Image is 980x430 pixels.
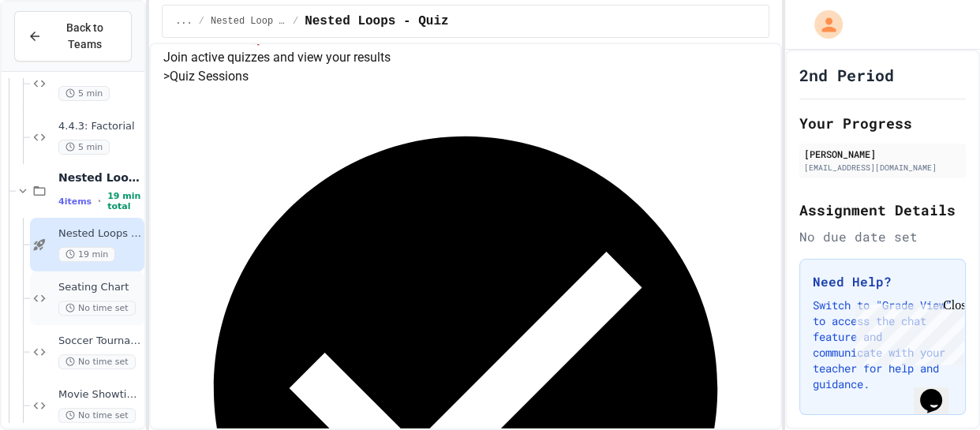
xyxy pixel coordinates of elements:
div: [EMAIL_ADDRESS][DOMAIN_NAME] [804,162,961,174]
span: No time set [58,354,136,369]
span: Movie Showtimes Table [58,388,141,402]
span: Nested Loop Practice [211,15,286,28]
div: No due date set [799,227,966,246]
span: Back to Teams [51,20,118,53]
span: No time set [58,408,136,423]
span: Soccer Tournament Schedule [58,335,141,348]
h5: > Quiz Sessions [163,67,768,86]
span: ... [175,15,193,28]
span: 5 min [58,140,110,155]
span: 5 min [58,86,110,101]
iframe: chat widget [914,367,964,414]
span: 19 min total [107,191,141,211]
div: My Account [798,6,847,43]
div: [PERSON_NAME] [804,147,961,161]
span: No time set [58,301,136,316]
span: / [199,15,204,28]
span: Nested Loop Practice [58,170,141,185]
span: / [293,15,298,28]
span: 19 min [58,247,115,262]
span: Seating Chart [58,281,141,294]
span: • [98,195,101,208]
p: Join active quizzes and view your results [163,48,768,67]
iframe: chat widget [849,298,964,365]
p: Switch to "Grade View" to access the chat feature and communicate with your teacher for help and ... [813,297,952,392]
h2: Assignment Details [799,199,966,221]
span: Nested Loops - Quiz [58,227,141,241]
span: Nested Loops - Quiz [305,12,448,31]
h3: Need Help? [813,272,952,291]
button: Back to Teams [14,11,132,62]
div: Chat with us now!Close [6,6,109,100]
h1: 2nd Period [799,64,894,86]
h2: Your Progress [799,112,966,134]
span: 4 items [58,196,92,207]
span: 4.4.3: Factorial [58,120,141,133]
